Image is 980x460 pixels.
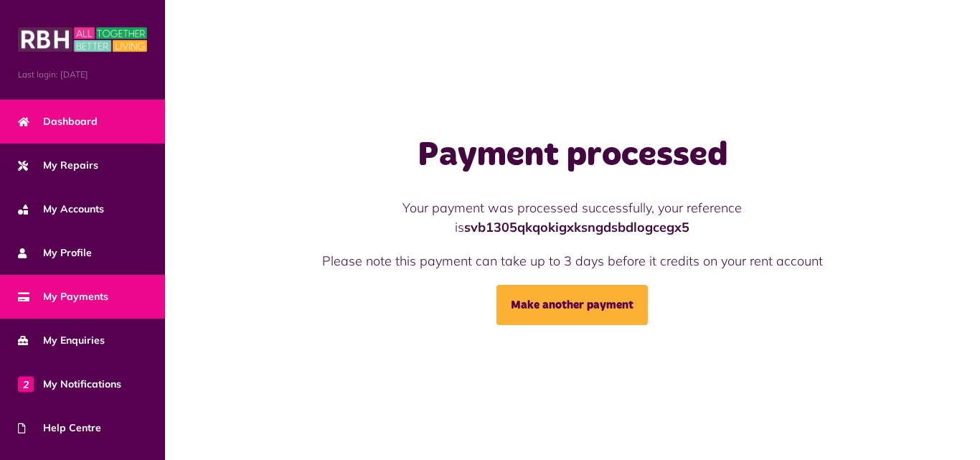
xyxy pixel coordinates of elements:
span: My Accounts [18,202,104,217]
p: Please note this payment can take up to 3 days before it credits on your rent account [296,251,849,271]
span: Last login: [DATE] [18,68,147,81]
span: Dashboard [18,114,98,129]
span: My Notifications [18,377,121,392]
strong: svb1305qkqokigxksngdsbdlogcegx5 [464,219,689,235]
span: My Payments [18,289,108,304]
a: Make another payment [496,285,648,325]
h1: Payment processed [296,135,849,177]
p: Your payment was processed successfully, your reference is [296,198,849,237]
span: 2 [18,376,34,392]
span: My Repairs [18,158,98,173]
span: Help Centre [18,421,101,436]
span: My Enquiries [18,333,105,348]
img: MyRBH [18,25,147,54]
span: My Profile [18,245,92,260]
